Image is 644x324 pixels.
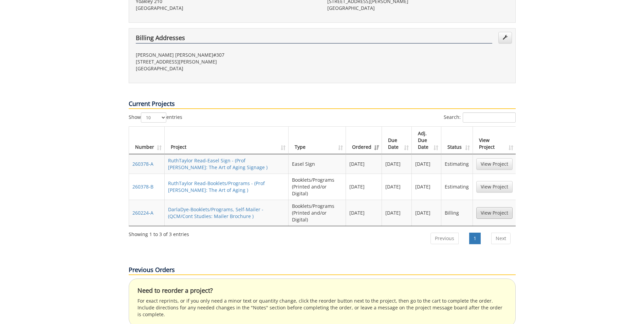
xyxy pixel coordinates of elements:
[129,266,516,275] p: Previous Orders
[137,287,507,294] h4: Need to reorder a project?
[469,233,481,244] a: 1
[168,157,268,170] a: RuthTaylor Read-Easel Sign - (Prof [PERSON_NAME]: The Art of Aging Signage )
[168,180,265,193] a: RuthTaylor Read-Booklets/Programs - (Prof [PERSON_NAME]: The Art of Aging )
[476,181,513,193] a: View Project
[346,200,382,226] td: [DATE]
[289,127,346,154] th: Type: activate to sort column ascending
[476,158,513,170] a: View Project
[327,5,509,12] p: [GEOGRAPHIC_DATA]
[346,174,382,200] td: [DATE]
[412,127,442,154] th: Adj. Due Date: activate to sort column ascending
[136,5,317,12] p: [GEOGRAPHIC_DATA]
[382,127,412,154] th: Due Date: activate to sort column ascending
[289,154,346,174] td: Easel Sign
[137,298,507,318] p: For exact reprints, or if you only need a minor text or quantity change, click the reorder button...
[141,112,166,123] select: Showentries
[346,127,382,154] th: Ordered: activate to sort column ascending
[441,127,473,154] th: Status: activate to sort column ascending
[289,200,346,226] td: Booklets/Programs (Printed and/or Digital)
[441,200,473,226] td: Billing
[129,100,516,109] p: Current Projects
[412,154,442,174] td: [DATE]
[168,206,263,219] a: DarlaDye-Booklets/Programs, Self-Mailer - (QCM/Cont Studies: Mailer Brochure )
[476,207,513,219] a: View Project
[444,112,516,123] label: Search:
[132,183,153,190] a: 260378-B
[165,127,289,154] th: Project: activate to sort column ascending
[129,127,165,154] th: Number: activate to sort column ascending
[136,65,317,72] p: [GEOGRAPHIC_DATA]
[132,210,153,216] a: 260224-A
[498,32,512,43] a: Edit Addresses
[441,174,473,200] td: Estimating
[136,58,317,65] p: [STREET_ADDRESS][PERSON_NAME]
[346,154,382,174] td: [DATE]
[132,161,153,167] a: 260378-A
[129,112,182,123] label: Show entries
[136,35,492,43] h4: Billing Addresses
[473,127,516,154] th: View Project: activate to sort column ascending
[463,112,516,123] input: Search:
[412,200,442,226] td: [DATE]
[430,233,459,244] a: Previous
[289,174,346,200] td: Booklets/Programs (Printed and/or Digital)
[136,52,317,58] p: [PERSON_NAME] [PERSON_NAME]#307
[382,174,412,200] td: [DATE]
[129,228,189,238] div: Showing 1 to 3 of 3 entries
[382,200,412,226] td: [DATE]
[441,154,473,174] td: Estimating
[382,154,412,174] td: [DATE]
[491,233,511,244] a: Next
[412,174,442,200] td: [DATE]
